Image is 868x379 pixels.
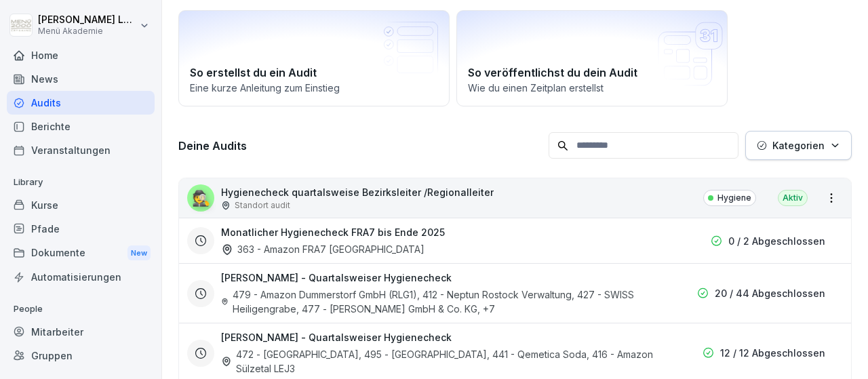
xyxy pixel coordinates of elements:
[178,10,450,106] a: So erstellst du ein AuditEine kurze Anleitung zum Einstieg
[178,138,542,153] h3: Deine Audits
[221,287,656,316] div: 479 - Amazon Dummerstorf GmbH (RLG1), 412 - Neptun Rostock Verwaltung, 427 - SWISS Heiligengrabe,...
[717,192,751,204] p: Hygiene
[7,241,155,266] div: Dokumente
[7,115,155,138] a: Berichte
[221,225,445,239] h3: Monatlicher Hygienecheck FRA7 bis Ende 2025
[7,67,155,91] a: News
[7,241,155,266] a: DokumenteNew
[221,271,452,285] h3: [PERSON_NAME] - Quartalsweiser Hygienecheck
[38,26,137,36] p: Menü Akademie
[190,64,438,81] h2: So erstellst du ein Audit
[7,265,155,289] a: Automatisierungen
[7,298,155,320] p: People
[187,184,214,212] div: 🕵️
[7,43,155,67] a: Home
[468,64,716,81] h2: So veröffentlichst du dein Audit
[38,14,137,26] p: [PERSON_NAME] Lechler
[7,320,155,344] a: Mitarbeiter
[221,185,494,199] p: Hygienecheck quartalsweise Bezirksleiter /Regionalleiter
[745,131,852,160] button: Kategorien
[720,346,825,360] p: 12 / 12 Abgeschlossen
[778,190,808,206] div: Aktiv
[772,138,825,153] p: Kategorien
[235,199,290,212] p: Standort audit
[7,217,155,241] a: Pfade
[221,347,656,376] div: 472 - [GEOGRAPHIC_DATA], 495 - [GEOGRAPHIC_DATA], 441 - Qemetica Soda, 416 - Amazon Sülzetal LEJ3
[221,242,425,256] div: 363 - Amazon FRA7 [GEOGRAPHIC_DATA]
[7,193,155,217] a: Kurse
[190,81,438,95] p: Eine kurze Anleitung zum Einstieg
[127,245,151,261] div: New
[468,81,716,95] p: Wie du einen Zeitplan erstellst
[456,10,728,106] a: So veröffentlichst du dein AuditWie du einen Zeitplan erstellst
[7,344,155,367] a: Gruppen
[7,91,155,115] a: Audits
[7,172,155,193] p: Library
[715,286,825,300] p: 20 / 44 Abgeschlossen
[221,330,452,344] h3: [PERSON_NAME] - Quartalsweiser Hygienecheck
[7,138,155,162] a: Veranstaltungen
[728,234,825,248] p: 0 / 2 Abgeschlossen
